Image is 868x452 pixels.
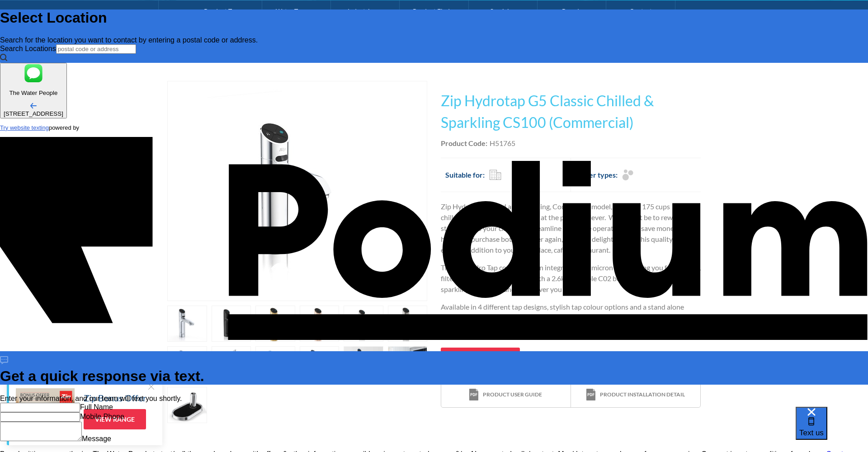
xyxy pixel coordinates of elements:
[796,407,868,452] iframe: podium webchat widget bubble
[4,89,63,96] p: The Water People
[49,124,79,131] span: powered by
[4,110,63,117] div: [STREET_ADDRESS]
[80,413,124,420] label: Mobile Phone
[82,435,111,443] label: Message
[56,44,136,54] input: postal code or address
[80,403,113,411] label: Full Name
